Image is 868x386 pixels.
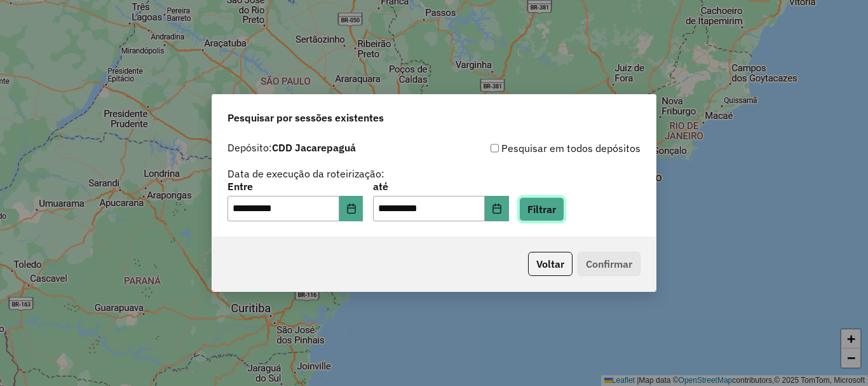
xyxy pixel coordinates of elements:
[227,140,356,155] label: Depósito:
[227,110,384,125] span: Pesquisar por sessões existentes
[519,197,564,221] button: Filtrar
[373,179,508,194] label: até
[528,252,573,276] button: Voltar
[272,141,356,154] strong: CDD Jacarepaguá
[485,196,509,221] button: Choose Date
[339,196,363,221] button: Choose Date
[434,141,641,156] div: Pesquisar em todos depósitos
[227,179,363,194] label: Entre
[227,166,384,181] label: Data de execução da roteirização:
